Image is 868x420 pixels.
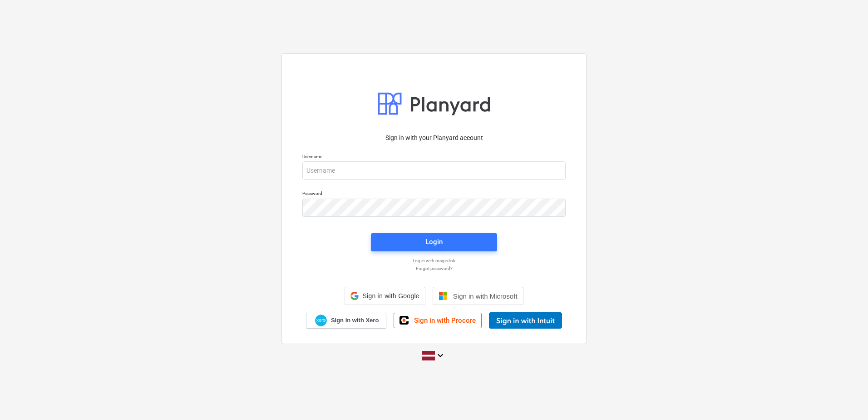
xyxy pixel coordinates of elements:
[306,313,387,329] a: Sign in with Xero
[302,133,566,143] p: Sign in with your Planyard account
[345,287,425,305] div: Sign in with Google
[425,236,443,248] div: Login
[362,292,419,300] span: Sign in with Google
[302,161,566,180] input: Username
[439,291,448,300] img: Microsoft logo
[435,350,446,361] i: keyboard_arrow_down
[394,313,482,328] a: Sign in with Procore
[315,315,327,327] img: Xero logo
[414,316,476,325] span: Sign in with Procore
[298,265,570,271] a: Forgot password?
[331,316,379,325] span: Sign in with Xero
[298,258,570,264] a: Log in with magic link
[371,233,497,251] button: Login
[302,154,566,161] p: Username
[453,292,518,300] span: Sign in with Microsoft
[302,190,566,198] p: Password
